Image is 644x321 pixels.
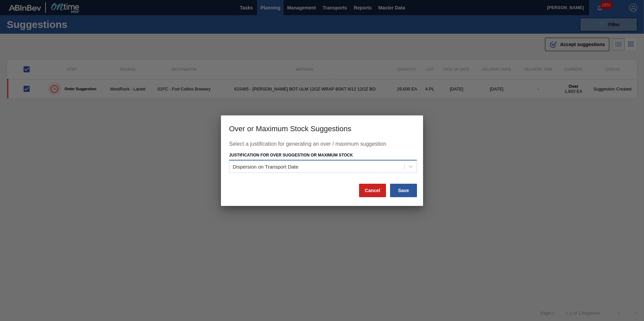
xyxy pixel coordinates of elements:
h3: Over or Maximum Stock Suggestions [221,115,423,141]
div: Dispersion on Transport Date [233,164,298,170]
div: Select a justification for generating an over / maximum suggestion [229,141,415,150]
button: Save [390,184,417,197]
label: Justification for Over Suggestion or Maximum Stock [229,153,353,157]
button: Cancel [359,184,386,197]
